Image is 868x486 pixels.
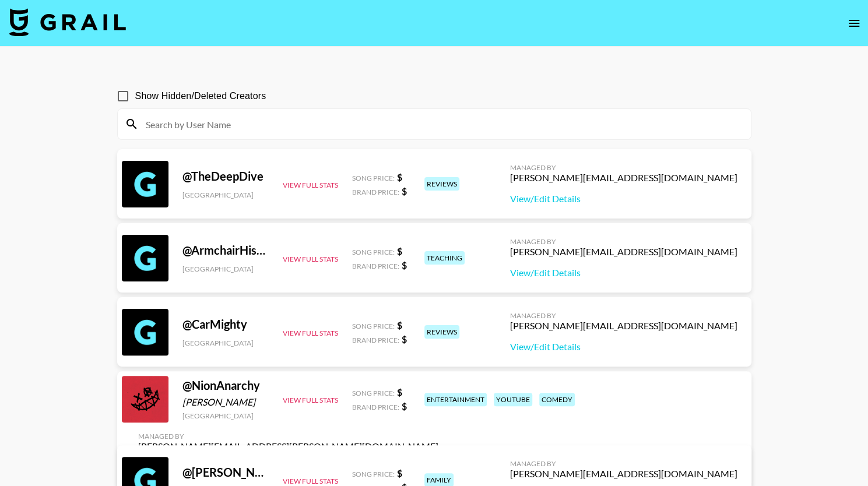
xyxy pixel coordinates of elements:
span: Song Price: [352,322,395,330]
div: [PERSON_NAME][EMAIL_ADDRESS][PERSON_NAME][DOMAIN_NAME] [138,441,438,452]
a: View/Edit Details [510,267,737,279]
strong: $ [397,467,402,478]
input: Search by User Name [139,115,744,133]
button: View Full Stats [283,477,338,485]
div: Managed By [510,311,737,320]
div: Managed By [510,459,737,468]
div: comedy [539,393,575,406]
div: [PERSON_NAME] [182,396,269,408]
span: Song Price: [352,174,395,182]
div: @ [PERSON_NAME] [182,465,269,480]
a: View/Edit Details [510,193,737,205]
div: @ CarMighty [182,317,269,332]
span: Brand Price: [352,336,399,344]
div: [GEOGRAPHIC_DATA] [182,265,269,273]
div: [PERSON_NAME][EMAIL_ADDRESS][DOMAIN_NAME] [510,246,737,258]
span: Song Price: [352,470,395,478]
div: Managed By [138,432,438,441]
span: Brand Price: [352,188,399,196]
a: View/Edit Details [510,341,737,353]
strong: $ [402,259,407,270]
div: [GEOGRAPHIC_DATA] [182,339,269,347]
strong: $ [402,333,407,344]
button: View Full Stats [283,396,338,404]
div: entertainment [424,393,487,406]
div: youtube [494,393,532,406]
button: open drawer [842,12,866,35]
div: [PERSON_NAME][EMAIL_ADDRESS][DOMAIN_NAME] [510,468,737,480]
div: reviews [424,177,459,191]
div: [GEOGRAPHIC_DATA] [182,411,269,420]
div: teaching [424,251,465,265]
div: reviews [424,325,459,339]
span: Brand Price: [352,403,399,411]
div: [PERSON_NAME][EMAIL_ADDRESS][DOMAIN_NAME] [510,320,737,332]
div: Managed By [510,237,737,246]
strong: $ [397,386,402,397]
div: @ NionAnarchy [182,378,269,393]
strong: $ [397,319,402,330]
button: View Full Stats [283,181,338,189]
div: @ TheDeepDive [182,169,269,184]
div: @ ArmchairHistorian [182,243,269,258]
span: Song Price: [352,389,395,397]
div: Managed By [510,163,737,172]
div: [PERSON_NAME][EMAIL_ADDRESS][DOMAIN_NAME] [510,172,737,184]
img: Grail Talent [9,8,126,36]
button: View Full Stats [283,255,338,263]
span: Brand Price: [352,262,399,270]
strong: $ [397,171,402,182]
strong: $ [402,185,407,196]
strong: $ [402,400,407,411]
span: Show Hidden/Deleted Creators [135,89,266,103]
strong: $ [397,245,402,256]
div: [GEOGRAPHIC_DATA] [182,191,269,199]
span: Song Price: [352,248,395,256]
button: View Full Stats [283,329,338,337]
